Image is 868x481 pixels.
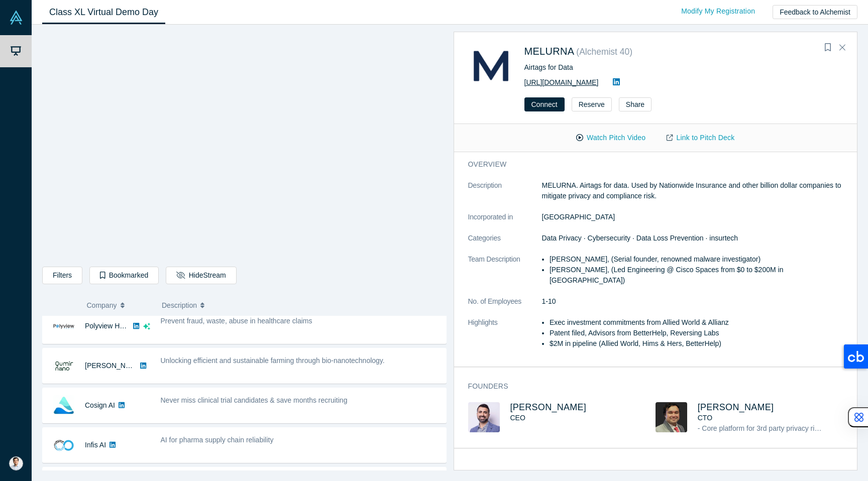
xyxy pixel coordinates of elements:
button: Connect [524,97,565,111]
span: Data Privacy · Cybersecurity · Data Loss Prevention · insurtech [542,234,738,242]
a: Polyview Health [85,322,135,330]
img: Infis AI's Logo [53,435,74,456]
dt: Description [468,180,542,212]
h3: Founders [468,381,829,392]
img: Arun Penmetsa's Account [9,456,23,470]
a: [PERSON_NAME] [698,402,774,412]
button: Company [87,295,152,316]
a: Modify My Registration [671,3,766,20]
img: Abhishek Bhattacharyya's Profile Image [656,402,687,432]
button: Bookmarked [89,267,159,284]
li: [PERSON_NAME], (Serial founder, renowned malware investigator) [550,254,843,265]
span: CEO [510,414,525,422]
span: CTO [698,414,712,422]
li: [PERSON_NAME], (Led Engineering @ Cisco Spaces from $0 to $200M in [GEOGRAPHIC_DATA]) [550,265,843,286]
dt: Team Description [468,254,542,296]
a: Class XL Virtual Demo Day [42,1,165,24]
div: Airtags for Data [524,62,843,73]
button: Description [162,295,440,316]
button: Feedback to Alchemist [773,5,857,19]
iframe: Alchemist Class XL Demo Day: Vault [43,33,446,259]
span: Company [87,295,117,316]
img: Qumir Nano's Logo [53,355,74,377]
li: $2M in pipeline (Allied World, Hims & Hers, BetterHelp) [550,338,843,349]
button: Reserve [572,97,612,111]
img: Sam Jadali's Profile Image [468,402,500,432]
li: Patent filed, Advisors from BetterHelp, Reversing Labs [550,328,843,338]
span: AI for pharma supply chain reliability [161,436,274,444]
img: MELURNA's Logo [468,43,514,89]
button: Watch Pitch Video [566,129,656,147]
img: Alchemist Vault Logo [9,11,23,25]
button: Filters [42,267,82,284]
a: Link to Pitch Deck [656,129,745,147]
dd: [GEOGRAPHIC_DATA] [542,212,843,222]
dd: 1-10 [542,296,843,307]
button: HideStream [166,267,236,284]
button: Bookmark [821,41,835,55]
dt: Highlights [468,317,542,359]
dt: Categories [468,233,542,254]
a: Infis AI [85,441,106,449]
button: Close [835,40,850,56]
dt: No. of Employees [468,296,542,317]
img: Cosign AI's Logo [53,395,74,416]
a: [PERSON_NAME] [85,362,143,370]
span: Description [162,295,197,316]
a: MELURNA [524,46,575,57]
svg: dsa ai sparkles [143,323,150,330]
img: Polyview Health's Logo [53,316,74,337]
span: Unlocking efficient and sustainable farming through bio-nanotechnology. [161,356,385,365]
a: [PERSON_NAME] [510,402,587,412]
dt: Incorporated in [468,212,542,233]
small: ( Alchemist 40 ) [576,47,632,57]
a: [URL][DOMAIN_NAME] [524,78,599,86]
li: Exec investment commitments from Allied World & Allianz [550,317,843,328]
h3: overview [468,159,829,170]
p: MELURNA. Airtags for data. Used by Nationwide Insurance and other billion dollar companies to mit... [542,180,843,201]
span: Never miss clinical trial candidates & save months recruiting [161,396,348,404]
span: Prevent fraud, waste, abuse in healthcare claims [161,317,312,325]
a: Cosign AI [85,401,115,409]
button: Share [619,97,652,111]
